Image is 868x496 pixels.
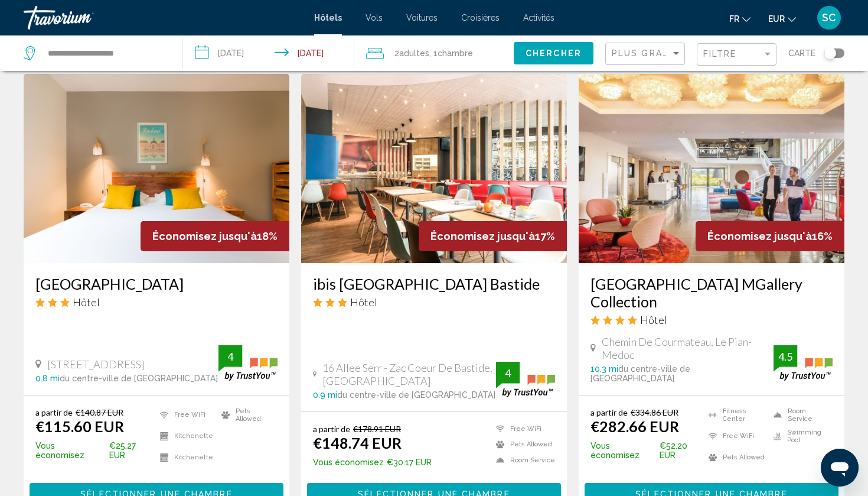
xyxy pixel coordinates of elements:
[218,345,278,380] img: trustyou-badge.svg
[152,230,257,242] span: Économisez jusqu'à
[631,407,678,417] del: €334.86 EUR
[35,417,124,435] ins: €115.60 EUR
[590,417,679,435] ins: €282.66 EUR
[353,424,401,434] del: €178.91 EUR
[313,424,350,434] span: a partir de
[24,6,302,30] a: Travorium
[60,374,218,383] span: du centre-ville de [GEOGRAPHIC_DATA]
[496,362,555,397] img: trustyou-badge.svg
[590,364,690,383] span: du centre-ville de [GEOGRAPHIC_DATA]
[350,296,377,309] span: Hôtel
[35,296,278,309] div: 3 star Hotel
[314,13,342,22] a: Hôtels
[35,374,60,383] span: 0.8 mi
[703,49,737,59] span: Filtre
[822,12,836,24] span: SC
[461,13,500,22] a: Croisières
[590,313,833,326] div: 4 star Hotel
[183,35,354,71] button: Check-in date: Sep 26, 2025 Check-out date: Sep 28, 2025
[590,441,657,460] span: Vous économisez
[337,390,495,400] span: du centre-ville de [GEOGRAPHIC_DATA]
[602,335,774,361] span: Chemin De Courmateau, Le Pian-Medoc
[768,14,785,24] span: EUR
[430,230,535,242] span: Économisez jusqu'à
[35,275,278,293] a: [GEOGRAPHIC_DATA]
[696,221,844,251] div: 16%
[141,221,289,251] div: 18%
[313,275,555,293] a: ibis [GEOGRAPHIC_DATA] Bastide
[313,458,432,467] p: €30.17 EUR
[590,275,833,310] a: [GEOGRAPHIC_DATA] MGallery Collection
[612,48,752,58] span: Plus grandes économies
[301,74,567,263] img: Hotel image
[35,407,73,417] span: a partir de
[313,390,337,400] span: 0.9 mi
[154,429,216,444] li: Kitchenette
[590,441,703,460] p: €52.20 EUR
[24,74,289,263] img: Hotel image
[154,450,216,465] li: Kitchenette
[73,296,100,309] span: Hôtel
[429,45,473,61] span: , 1
[774,349,797,364] div: 4.5
[703,429,768,444] li: Free WiFi
[216,407,278,423] li: Pets Allowed
[788,45,815,61] span: Carte
[729,14,739,24] span: fr
[419,221,567,251] div: 17%
[768,10,796,27] button: Change currency
[313,434,402,452] ins: €148.74 EUR
[768,429,833,444] li: Swimming Pool
[394,45,429,61] span: 2
[438,48,473,58] span: Chambre
[406,13,438,22] a: Voitures
[354,35,514,71] button: Travelers: 2 adults, 0 children
[703,407,768,423] li: Fitness Center
[774,345,833,380] img: trustyou-badge.svg
[490,455,555,465] li: Room Service
[768,407,833,423] li: Room Service
[526,49,582,59] span: Chercher
[76,407,123,417] del: €140.87 EUR
[697,43,776,67] button: Filter
[490,424,555,434] li: Free WiFi
[821,449,859,487] iframe: Bouton de lancement de la fenêtre de messagerie
[313,296,555,309] div: 3 star Hotel
[35,441,106,460] span: Vous économisez
[707,230,812,242] span: Économisez jusqu'à
[313,458,384,467] span: Vous économisez
[590,364,618,374] span: 10.3 mi
[814,5,844,30] button: User Menu
[322,361,496,387] span: 16 Allee Serr - Zac Coeur De Bastide, [GEOGRAPHIC_DATA]
[590,407,628,417] span: a partir de
[612,49,681,59] mat-select: Sort by
[47,358,145,371] span: [STREET_ADDRESS]
[35,441,154,460] p: €25.27 EUR
[729,10,750,27] button: Change language
[579,74,844,263] img: Hotel image
[399,48,429,58] span: Adultes
[640,313,667,326] span: Hôtel
[490,439,555,449] li: Pets Allowed
[366,13,383,22] a: Vols
[815,48,844,59] button: Toggle map
[523,13,554,22] a: Activités
[154,407,216,423] li: Free WiFi
[703,450,768,465] li: Pets Allowed
[514,42,593,64] button: Chercher
[496,366,520,380] div: 4
[218,349,242,364] div: 4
